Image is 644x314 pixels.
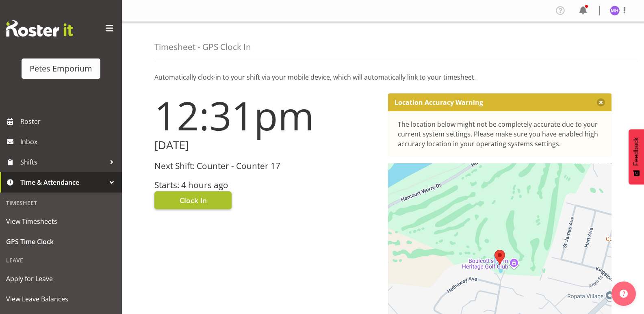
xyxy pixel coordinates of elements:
[398,119,602,149] div: The location below might not be completely accurate due to your current system settings. Please m...
[629,129,644,184] button: Feedback - Show survey
[154,42,251,52] h4: Timesheet - GPS Clock In
[20,115,118,128] span: Roster
[20,156,106,168] span: Shifts
[154,191,232,209] button: Clock In
[2,289,120,309] a: View Leave Balances
[2,232,120,252] a: GPS Time Clock
[20,176,106,188] span: Time & Attendance
[6,236,116,248] span: GPS Time Clock
[6,215,116,227] span: View Timesheets
[6,273,116,285] span: Apply for Leave
[2,269,120,289] a: Apply for Leave
[30,63,92,75] div: Petes Emporium
[180,195,207,206] span: Clock In
[154,93,378,137] h1: 12:31pm
[154,139,378,152] h2: [DATE]
[6,20,73,37] img: Rosterit website logo
[620,290,628,298] img: help-xxl-2.png
[20,136,118,148] span: Inbox
[2,211,120,232] a: View Timesheets
[2,252,120,269] div: Leave
[154,180,378,190] h3: Starts: 4 hours ago
[633,137,640,166] span: Feedback
[2,195,120,211] div: Timesheet
[154,72,611,82] p: Automatically clock-in to your shift via your mobile device, which will automatically link to you...
[154,161,378,171] h3: Next Shift: Counter - Counter 17
[6,293,116,305] span: View Leave Balances
[395,98,483,106] p: Location Accuracy Warning
[597,98,605,106] button: Close message
[610,6,620,15] img: mackenzie-halford4471.jpg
